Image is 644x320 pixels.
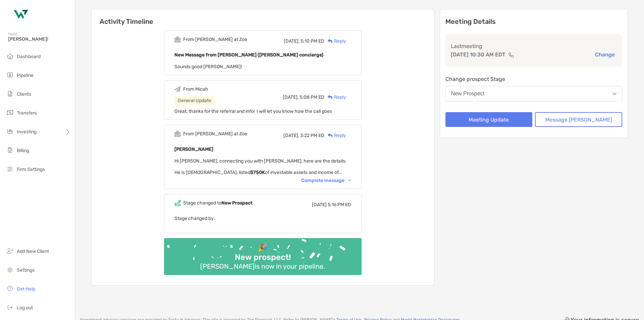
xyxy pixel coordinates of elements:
[174,214,351,223] p: Stage changed by:
[328,202,351,208] span: 5:16 PM ED
[174,96,215,105] div: General Update
[301,38,324,44] span: 5:10 PM ED
[232,253,293,262] div: New prospect!
[17,73,34,78] span: Pipeline
[17,54,41,59] span: Dashboard
[283,133,299,138] span: [DATE],
[8,3,32,27] img: Zoe Logo
[284,38,300,44] span: [DATE],
[300,94,324,100] span: 5:08 PM ED
[17,305,33,311] span: Log out
[174,200,181,206] img: Event icon
[324,38,346,45] div: Reply
[174,64,242,70] span: Sounds good [PERSON_NAME]!
[328,39,333,43] img: Reply icon
[174,36,181,43] img: Event icon
[451,91,485,97] div: New Prospect
[6,71,14,79] img: pipeline icon
[255,243,270,253] div: 🎉
[174,158,346,175] span: Hi [PERSON_NAME], connecting you with [PERSON_NAME], here are the details: He is [DEMOGRAPHIC_DAT...
[445,86,623,101] button: New Prospect
[451,50,505,59] p: [DATE] 10:30 AM EDT
[612,93,616,95] img: Open dropdown arrow
[183,37,247,42] div: From [PERSON_NAME] at Zoe
[6,165,14,173] img: firm-settings icon
[183,131,247,137] div: From [PERSON_NAME] at Zoe
[92,9,434,26] h6: Activity Timeline
[445,112,533,127] button: Meeting Update
[328,133,333,138] img: Reply icon
[17,129,37,135] span: Investing
[283,94,299,100] span: [DATE],
[6,90,14,98] img: clients icon
[183,86,208,92] div: From Micah
[17,167,45,172] span: Firm Settings
[328,95,333,99] img: Reply icon
[250,170,265,175] strong: $750K
[300,133,324,138] span: 3:22 PM ED
[6,284,14,292] img: get-help icon
[221,200,253,206] b: New Prospect
[174,146,213,152] b: [PERSON_NAME]
[6,108,14,117] img: transfers icon
[174,108,332,114] span: Great, thanks for the referral and info! I will let you know how the call goes
[6,52,14,60] img: dashboard icon
[324,94,346,101] div: Reply
[445,17,623,26] p: Meeting Details
[17,286,35,292] span: Get Help
[593,51,617,58] button: Change
[312,202,327,208] span: [DATE]
[535,112,622,127] button: Message [PERSON_NAME]
[6,247,14,255] img: add_new_client icon
[183,200,253,206] div: Stage changed to
[198,262,328,270] div: [PERSON_NAME] is now in your pipeline.
[17,148,29,153] span: Billing
[6,303,14,311] img: logout icon
[508,52,514,57] img: communication type
[174,86,181,92] img: Event icon
[174,52,323,58] b: New Message from [PERSON_NAME] ([PERSON_NAME] concierge)
[301,178,351,183] div: Complete message
[6,127,14,135] img: investing icon
[164,238,362,269] img: Confetti
[8,36,71,42] span: [PERSON_NAME]!
[17,110,37,116] span: Transfers
[451,42,617,50] p: Last meeting
[174,131,181,137] img: Event icon
[17,248,49,254] span: Add New Client
[17,267,35,273] span: Settings
[348,179,351,181] img: Chevron icon
[6,266,14,274] img: settings icon
[445,75,623,83] p: Change prospect Stage
[324,132,346,139] div: Reply
[6,146,14,154] img: billing icon
[17,91,31,97] span: Clients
